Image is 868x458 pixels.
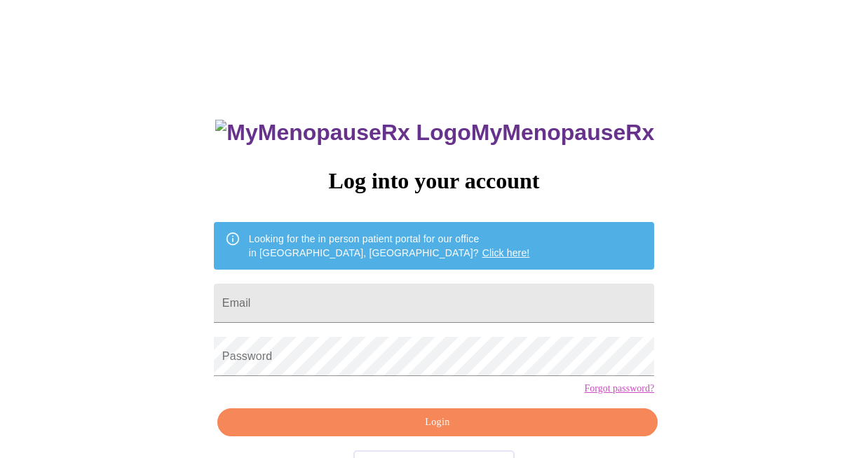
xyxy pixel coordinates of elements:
[215,120,470,146] img: MyMenopauseRx Logo
[249,226,530,265] div: Looking for the in person patient portal for our office in [GEOGRAPHIC_DATA], [GEOGRAPHIC_DATA]?
[482,247,530,258] a: Click here!
[214,168,654,194] h3: Log into your account
[233,414,642,431] span: Login
[584,383,654,394] a: Forgot password?
[217,408,658,437] button: Login
[215,120,654,146] h3: MyMenopauseRx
